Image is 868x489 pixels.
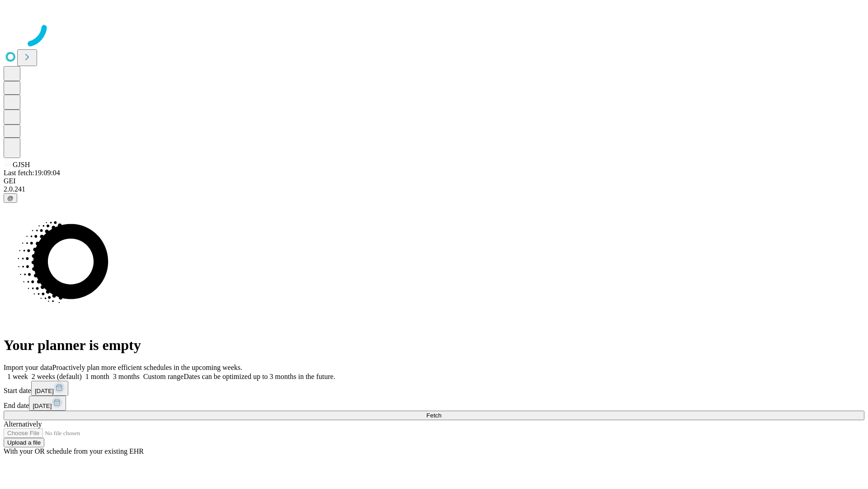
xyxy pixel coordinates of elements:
[4,411,864,420] button: Fetch
[4,193,17,203] button: @
[4,169,60,177] span: Last fetch: 19:09:04
[184,373,335,380] span: Dates can be optimized up to 3 months in the future.
[32,373,82,380] span: 2 weeks (default)
[4,396,864,411] div: End date
[52,364,242,371] span: Proactively plan more efficient schedules in the upcoming weeks.
[4,185,864,193] div: 2.0.241
[31,381,68,396] button: [DATE]
[35,388,54,394] span: [DATE]
[4,337,864,354] h1: Your planner is empty
[4,438,44,447] button: Upload a file
[4,420,42,428] span: Alternatively
[4,177,864,185] div: GEI
[13,161,30,168] span: GJSH
[33,403,52,409] span: [DATE]
[113,373,140,380] span: 3 months
[4,381,864,396] div: Start date
[29,396,66,411] button: [DATE]
[85,373,109,380] span: 1 month
[426,412,441,419] span: Fetch
[7,195,14,201] span: @
[4,364,52,371] span: Import your data
[4,447,144,455] span: With your OR schedule from your existing EHR
[7,373,28,380] span: 1 week
[143,373,184,380] span: Custom range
